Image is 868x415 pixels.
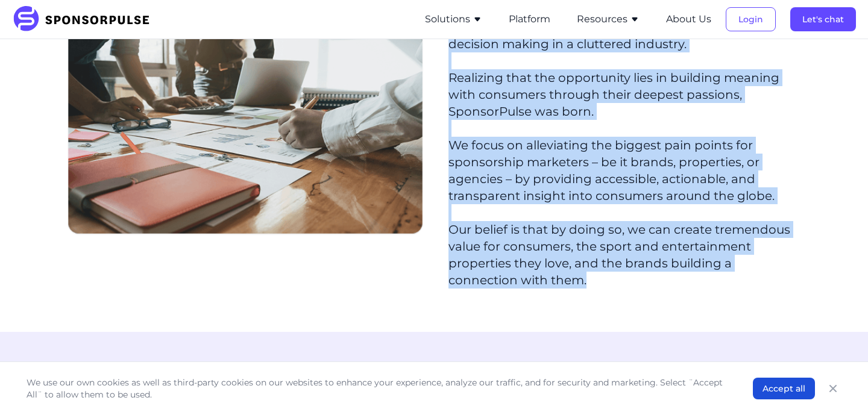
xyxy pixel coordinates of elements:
p: We use our own cookies as well as third-party cookies on our websites to enhance your experience,... [27,376,729,401]
button: Let's chat [790,7,856,31]
button: About Us [666,12,711,27]
button: Solutions [425,12,482,27]
a: About Us [666,14,711,25]
button: Resources [577,12,640,27]
button: Platform [509,12,550,27]
button: Accept all [753,378,815,399]
iframe: Chat Widget [808,357,868,415]
img: SponsorPulse [12,6,159,33]
a: Login [726,14,776,25]
a: Platform [509,14,550,25]
button: Login [726,7,776,31]
a: Let's chat [790,14,856,25]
